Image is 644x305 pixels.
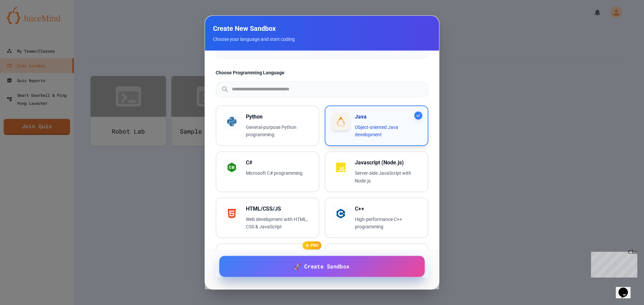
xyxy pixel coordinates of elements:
iframe: chat widget [588,249,637,278]
div: PRO [303,241,321,249]
h3: Java [355,113,421,121]
label: Choose Programming Language [216,69,428,76]
p: Microsoft C# programming [246,169,312,177]
iframe: chat widget [616,278,637,298]
h3: HTML/CSS/JS [246,205,312,213]
p: Object-oriented Java development [355,124,421,139]
h3: C++ [355,205,421,213]
h3: Python [246,113,312,121]
div: Chat with us now!Close [3,3,46,43]
span: 🚀 Create Sandbox [294,262,350,271]
p: High-performance C++ programming [355,216,421,231]
p: General-purpose Python programming [246,124,312,139]
p: Web development with HTML, CSS & JavaScript [246,216,312,231]
p: Server-side JavaScript with Node.js [355,169,421,185]
h2: Create New Sandbox [213,24,431,33]
h3: C# [246,159,312,167]
h3: Javascript (Node.js) [355,159,421,167]
p: Choose your language and start coding [213,36,431,43]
